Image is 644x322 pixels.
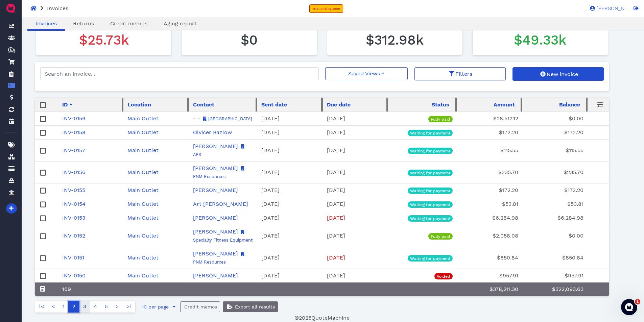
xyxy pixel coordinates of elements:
[40,67,318,80] input: Search an invoice...
[327,169,345,175] span: [DATE]
[193,165,238,171] a: [PERSON_NAME]
[327,147,345,153] span: [DATE]
[62,101,68,109] span: ID
[499,187,518,193] span: $172.20
[48,301,59,313] a: Go to previous page
[62,254,84,261] a: INV-0151
[193,201,248,207] a: Art [PERSON_NAME]
[261,129,280,135] span: [DATE]
[62,201,86,207] a: INV-0154
[68,301,79,313] a: Go to page number 2
[261,101,287,109] span: Sent date
[499,272,518,279] span: $957.91
[35,314,609,322] footer: © 2025 QuoteMachine
[454,71,472,77] span: Filters
[27,20,65,28] a: Invoices
[499,129,518,135] span: $172.20
[500,147,518,153] span: $115.55
[58,301,69,313] a: Go to page number 1
[564,187,583,193] span: $172.20
[193,272,238,279] a: [PERSON_NAME]
[193,250,238,257] a: [PERSON_NAME]
[562,254,583,261] span: $850.84
[587,5,629,11] a: [PERSON_NAME]
[410,189,450,193] span: Waiting for payment
[431,234,450,239] span: Fully paid
[62,147,85,153] a: INV-0157
[241,32,258,48] span: $0
[514,32,566,48] span: 49326.13912785053
[47,5,68,11] span: Invoices
[127,232,159,239] a: Main Outlet
[101,301,112,313] a: Go to page number 5
[193,215,238,221] a: [PERSON_NAME]
[327,201,345,207] span: [DATE]
[261,147,280,153] span: [DATE]
[127,187,159,193] a: Main Outlet
[73,20,94,27] span: Returns
[492,215,518,221] span: $6,284.98
[567,201,583,207] span: $53.81
[122,301,135,313] a: Go to last page
[65,20,102,28] a: Returns
[557,215,583,221] span: $6,284.98
[127,272,159,279] a: Main Outlet
[164,20,197,27] span: Aging report
[62,169,86,175] a: INV-0156
[261,254,280,261] span: [DATE]
[566,147,583,153] span: $115.55
[327,115,345,122] span: [DATE]
[127,129,159,135] a: Main Outlet
[569,232,583,239] span: $0.00
[564,129,583,135] span: $172.20
[102,20,156,28] a: Credit memos
[327,101,351,109] span: Due date
[127,254,159,261] a: Main Outlet
[223,301,278,312] button: Export all results
[193,101,214,109] span: Contact
[193,143,238,149] a: [PERSON_NAME]
[325,67,408,80] button: Saved Views
[127,147,159,153] a: Main Outlet
[498,169,518,175] span: $235.70
[62,232,85,239] a: INV-0152
[62,272,86,279] a: INV-0150
[127,101,151,109] span: Location
[327,232,345,239] span: [DATE]
[127,169,159,175] a: Main Outlet
[512,67,604,81] button: New invoice
[261,187,280,193] span: [DATE]
[138,301,180,312] button: 10 per page
[635,299,640,304] span: 1
[559,101,580,109] span: Balance
[564,169,583,175] span: $235.70
[414,67,506,80] button: Filters
[261,115,280,122] span: [DATE]
[156,20,205,28] a: Aging report
[127,201,159,207] a: Main Outlet
[110,20,147,27] span: Credit memos
[569,115,583,122] span: $0.00
[201,116,252,121] small: [GEOGRAPHIC_DATA]
[565,272,583,279] span: $957.91
[493,232,518,239] span: $2,058.08
[58,282,124,296] th: 169
[437,274,450,278] span: Voided
[62,115,86,122] a: INV-0159
[497,254,518,261] span: $850.84
[327,187,345,193] span: [DATE]
[309,4,343,13] a: Trial ending soon
[366,32,424,48] span: 312979.45
[35,301,48,313] a: Go to first page
[180,301,220,312] button: Credit memos
[62,129,86,135] a: INV-0158
[410,256,450,261] span: Waiting for payment
[62,187,85,193] a: INV-0155
[141,304,169,309] span: 10 per page
[234,304,275,309] span: Export all results
[327,272,345,279] span: [DATE]
[621,299,637,315] iframe: Intercom live chat
[410,171,450,175] span: Waiting for payment
[410,131,450,135] span: Waiting for payment
[193,115,200,122] a: - -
